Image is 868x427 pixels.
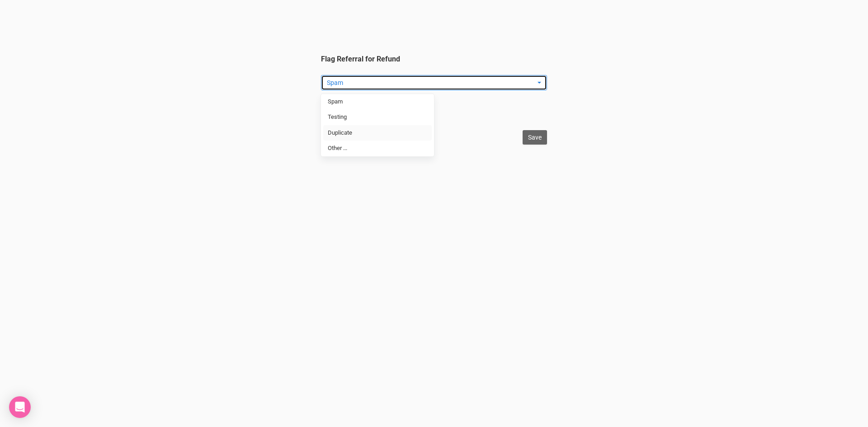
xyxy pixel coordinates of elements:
[328,129,352,137] span: Duplicate
[9,396,31,418] div: Open Intercom Messenger
[321,75,547,90] button: Spam
[523,130,547,145] input: Save
[327,78,535,87] span: Spam
[321,54,547,124] legend: Flag Referral for Refund
[328,144,347,153] span: Other ...
[328,113,347,122] span: Testing
[328,98,343,106] span: Spam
